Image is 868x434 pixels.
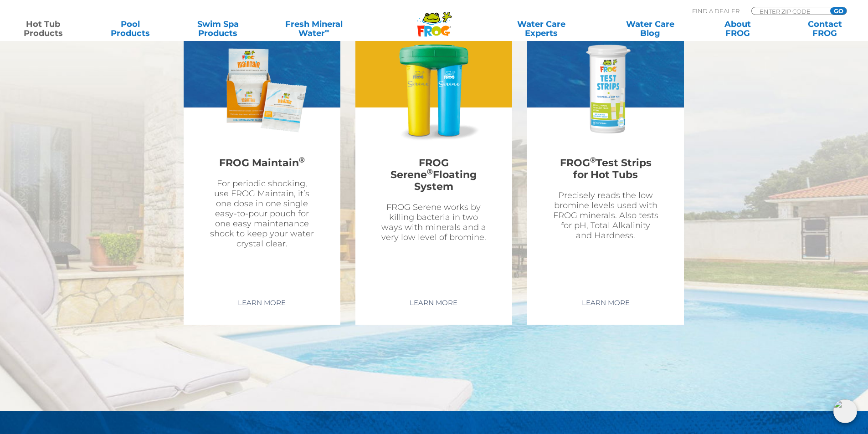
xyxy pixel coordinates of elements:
[325,27,329,34] sup: ∞
[553,37,658,143] img: Related Products Thumbnail
[527,15,684,288] a: Related Products ThumbnailFROG®Test Strips for Hot TubsPrecisely reads the low bromine levels use...
[571,295,640,311] a: Learn More
[381,37,487,143] img: Related Products Thumbnail
[590,155,596,164] sup: ®
[97,20,164,38] a: PoolProducts
[616,20,684,38] a: Water CareBlog
[227,295,296,311] a: Learn More
[380,152,487,198] h2: FROG Serene Floating System
[184,20,252,38] a: Swim SpaProducts
[552,190,659,240] p: Precisely reads the low bromine levels used with FROG minerals. Also tests for pH, Total Alkalini...
[486,20,596,38] a: Water CareExperts
[9,20,77,38] a: Hot TubProducts
[184,15,340,288] a: Related Products ThumbnailFROG Maintain®For periodic shocking, use FROG Maintain, it’s one dose i...
[355,15,512,288] a: Related Products ThumbnailFROG Serene®Floating SystemFROG Serene works by killing bacteria in two...
[271,20,356,38] a: Fresh MineralWater∞
[833,399,857,423] img: openIcon
[209,152,315,174] h2: FROG Maintain
[427,167,433,176] sup: ®
[399,295,468,311] a: Learn More
[791,20,859,38] a: ContactFROG
[380,202,487,242] p: FROG Serene works by killing bacteria in two ways with minerals and a very low level of bromine.
[209,179,315,249] p: For periodic shocking, use FROG Maintain, it’s one dose in one single easy-to-pour pouch for one ...
[704,20,771,38] a: AboutFROG
[830,7,847,15] input: GO
[692,7,740,15] p: Find A Dealer
[299,155,305,164] sup: ®
[552,152,659,186] h2: FROG Test Strips for Hot Tubs
[209,37,315,143] img: Related Products Thumbnail
[759,7,820,15] input: Zip Code Form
